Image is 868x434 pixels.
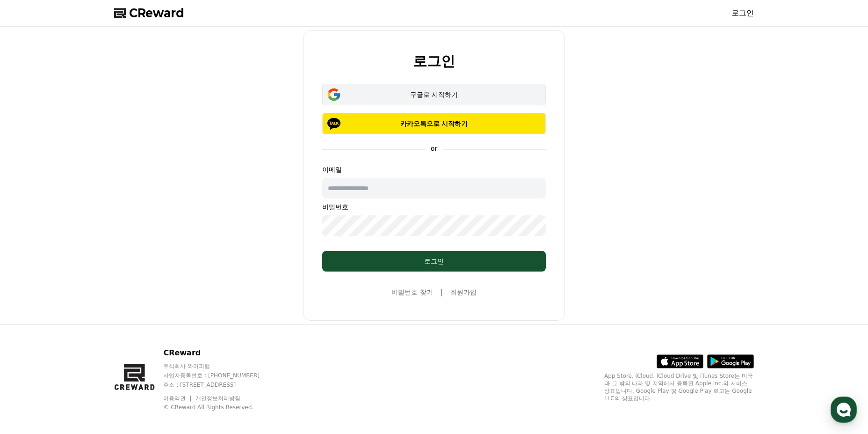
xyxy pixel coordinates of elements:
a: 홈 [3,297,62,320]
p: © CReward All Rights Reserved. [163,404,277,411]
button: 로그인 [322,251,546,272]
p: 주식회사 와이피랩 [163,362,277,370]
a: 회원가입 [450,287,477,297]
h2: 로그인 [413,53,455,69]
a: CReward [114,6,184,21]
p: 이메일 [322,165,546,174]
p: 사업자등록번호 : [PHONE_NUMBER] [163,372,277,379]
div: 로그인 [341,257,527,266]
span: 설정 [145,311,156,318]
a: 개인정보처리방침 [195,395,240,402]
p: App Store, iCloud, iCloud Drive 및 iTunes Store는 미국과 그 밖의 나라 및 지역에서 등록된 Apple Inc.의 서비스 상표입니다. Goo... [604,372,754,402]
a: 로그인 [731,7,754,19]
button: 카카오톡으로 시작하기 [322,113,546,134]
p: 비밀번호 [322,202,546,212]
p: 주소 : [STREET_ADDRESS] [163,381,277,389]
a: 설정 [121,297,180,320]
span: CReward [129,6,184,21]
a: 비밀번호 찾기 [391,287,433,297]
a: 이용약관 [163,395,193,402]
span: | [441,287,443,298]
p: or [425,144,443,153]
div: 구글로 시작하기 [336,90,532,99]
span: 홈 [29,311,35,318]
p: 카카오톡으로 시작하기 [336,119,532,128]
span: 대화 [86,311,97,319]
p: CReward [163,347,277,359]
a: 대화 [62,297,121,320]
button: 구글로 시작하기 [322,84,546,105]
